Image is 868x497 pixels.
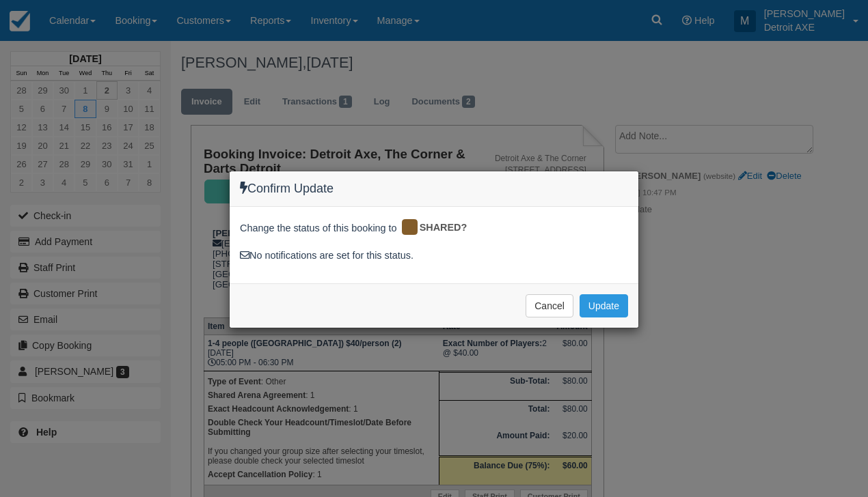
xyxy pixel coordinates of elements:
button: Cancel [526,294,573,317]
span: Change the status of this booking to [240,221,397,239]
button: Update [580,294,628,317]
div: No notifications are set for this status. [240,248,628,263]
div: SHARED? [400,217,477,239]
h4: Confirm Update [240,182,628,196]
